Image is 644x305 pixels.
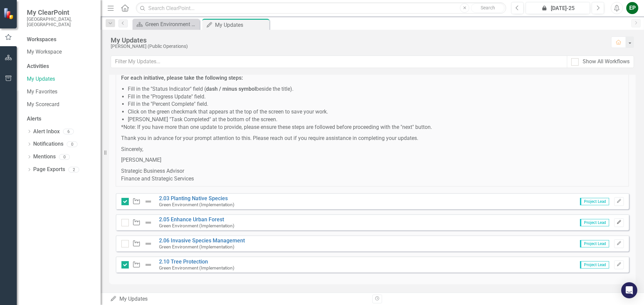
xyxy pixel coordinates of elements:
[471,3,504,13] button: Search
[33,153,56,161] a: Mentions
[144,261,152,269] img: Not Defined
[63,129,74,135] div: 6
[159,244,234,249] small: Green Environment (Implementation)
[33,128,60,136] a: Alert Inbox
[144,198,152,206] img: Not Defined
[27,63,94,70] div: Activities
[128,116,624,124] li: [PERSON_NAME] "Task Completed" at the bottom of the screen.
[580,261,609,269] span: Project Lead
[27,88,94,96] a: My Favorites
[27,48,94,56] a: My Workspace
[206,86,256,92] strong: dash / minus symbol
[27,115,94,123] div: Alerts
[68,167,79,172] div: 2
[3,8,15,19] img: ClearPoint Strategy
[121,156,624,164] p: [PERSON_NAME]
[121,167,624,183] p: Strategic Business Advisor Finance and Strategic Services
[159,237,245,244] a: 2.06 Invasive Species Management
[128,93,624,101] li: Fill in the "Progress Update" field.
[27,36,56,44] div: Workspaces
[580,240,609,247] span: Project Lead
[159,195,228,202] a: 2.03 Planting Native Species
[121,146,624,153] p: Sincerely,
[583,58,630,66] div: Show All Workflows
[111,44,604,49] div: [PERSON_NAME] (Public Operations)
[128,108,624,116] li: Click on the green checkmark that appears at the top of the screen to save your work.
[27,101,94,108] a: My Scorecard
[159,265,234,271] small: Green Environment (Implementation)
[159,202,234,207] small: Green Environment (Implementation)
[111,56,567,68] input: Filter My Updates...
[59,154,70,160] div: 0
[626,2,638,14] button: EP
[121,135,624,142] p: Thank you in advance for your prompt attention to this. Please reach out if you require assistanc...
[136,2,506,14] input: Search ClearPoint...
[128,100,624,108] li: Fill in the "Percent Complete" field.
[110,295,367,303] div: My Updates
[33,166,65,173] a: Page Exports
[580,198,609,205] span: Project Lead
[145,20,198,28] div: Green Environment Landing Page
[121,75,243,81] strong: For each initiative, please take the following steps:
[67,141,77,147] div: 0
[27,75,94,83] a: My Updates
[215,21,268,29] div: My Updates
[128,85,624,93] li: Fill in the "Status Indicator" field ( beside the title).
[580,219,609,226] span: Project Lead
[481,5,495,10] span: Search
[159,258,208,265] a: 2.10 Tree Protection
[528,4,588,12] div: [DATE]-25
[111,36,604,44] div: My Updates
[159,216,224,223] a: 2.05 Enhance Urban Forest
[134,20,198,28] a: Green Environment Landing Page
[144,240,152,248] img: Not Defined
[33,140,63,148] a: Notifications
[144,219,152,227] img: Not Defined
[27,8,94,16] span: My ClearPoint
[159,223,234,228] small: Green Environment (Implementation)
[621,282,637,298] div: Open Intercom Messenger
[526,2,590,14] button: [DATE]-25
[27,16,94,27] small: [GEOGRAPHIC_DATA], [GEOGRAPHIC_DATA]
[121,124,624,131] p: *Note: If you have more than one update to provide, please ensure these steps are followed before...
